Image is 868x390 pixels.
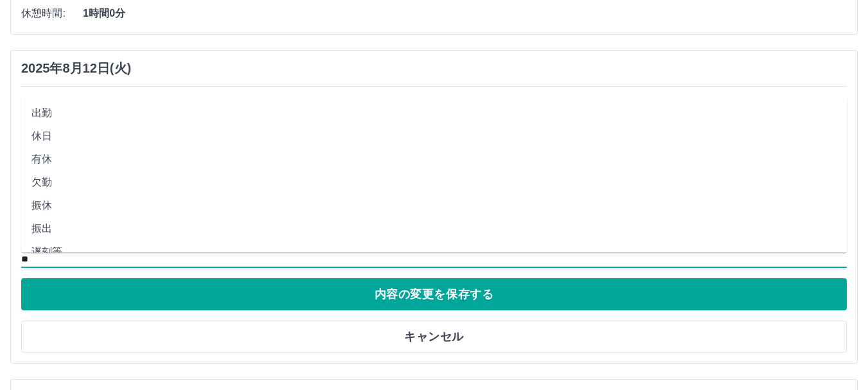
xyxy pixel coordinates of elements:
button: 内容の変更を保存する [21,278,847,310]
li: 振休 [21,194,847,217]
li: 欠勤 [21,171,847,194]
li: 振出 [21,217,847,240]
span: 休憩時間: [21,6,83,21]
li: 遅刻等 [21,240,847,263]
span: 1時間0分 [83,6,847,21]
button: キャンセル [21,321,847,353]
li: 有休 [21,148,847,171]
h3: 2025年8月12日(火) [21,61,131,76]
li: 休日 [21,125,847,148]
li: 出勤 [21,102,847,125]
